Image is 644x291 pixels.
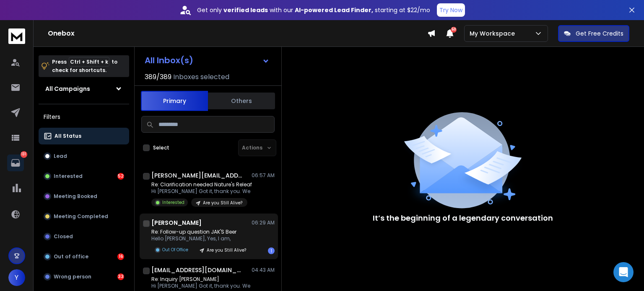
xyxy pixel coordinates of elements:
[54,233,73,240] p: Closed
[208,92,275,110] button: Others
[268,247,275,254] div: 1
[207,247,246,253] p: Are you Still Alive?
[138,52,276,69] button: All Inbox(s)
[203,200,242,206] p: Are you Still Alive?
[151,283,250,289] p: Hi [PERSON_NAME] Got it, thank you. We
[54,213,108,220] p: Meeting Completed
[252,172,275,179] p: 06:57 AM
[117,173,124,180] div: 52
[439,6,462,14] p: Try Now
[54,253,88,260] p: Out of office
[52,58,117,75] p: Press to check for shortcuts.
[295,6,373,14] strong: AI-powered Lead Finder,
[8,269,25,286] button: Y
[117,253,124,260] div: 16
[45,85,90,93] h1: All Campaigns
[39,128,129,144] button: All Status
[151,266,244,274] h1: [EMAIL_ADDRESS][DOMAIN_NAME]
[69,57,109,67] span: Ctrl + Shift + k
[162,247,188,253] p: Out Of Office
[613,262,634,282] div: Open Intercom Messenger
[39,148,129,165] button: Lead
[145,72,171,82] span: 389 / 389
[39,228,129,245] button: Closed
[451,27,457,33] span: 50
[151,219,202,227] h1: [PERSON_NAME]
[197,6,430,14] p: Get only with our starting at $22/mo
[54,173,83,180] p: Interested
[39,268,129,285] button: Wrong person33
[151,229,251,235] p: Re: Follow-up question JAK'S Beer
[470,29,518,38] p: My Workspace
[437,3,465,17] button: Try Now
[151,181,252,188] p: Re: Clarification needed Nature's Releaf
[39,80,129,97] button: All Campaigns
[117,273,124,280] div: 33
[151,235,251,242] p: Hello [PERSON_NAME], Yes, I am,
[252,219,275,226] p: 06:29 AM
[141,91,208,111] button: Primary
[151,276,250,283] p: Re: Inquiry [PERSON_NAME]
[39,188,129,205] button: Meeting Booked
[145,56,193,64] h1: All Inbox(s)
[54,193,97,200] p: Meeting Booked
[8,28,25,44] img: logo
[39,248,129,265] button: Out of office16
[153,144,169,151] label: Select
[39,111,129,123] h3: Filters
[39,168,129,185] button: Interested52
[7,155,24,171] a: 131
[54,153,67,160] p: Lead
[151,188,252,195] p: Hi [PERSON_NAME] Got it, thank you. We
[151,171,244,180] h1: [PERSON_NAME][EMAIL_ADDRESS][DOMAIN_NAME]
[373,212,553,224] p: It’s the beginning of a legendary conversation
[173,72,229,82] h3: Inboxes selected
[54,273,91,280] p: Wrong person
[21,151,27,158] p: 131
[55,133,81,139] p: All Status
[252,267,275,273] p: 04:43 AM
[576,29,623,38] p: Get Free Credits
[48,28,427,39] h1: Onebox
[162,199,184,206] p: Interested
[39,208,129,225] button: Meeting Completed
[223,6,268,14] strong: verified leads
[558,25,629,42] button: Get Free Credits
